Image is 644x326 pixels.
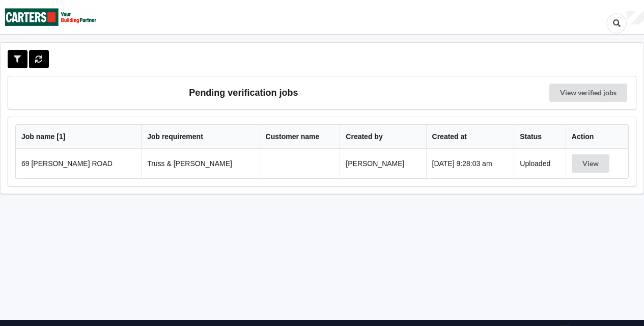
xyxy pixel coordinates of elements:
[572,154,609,173] button: View
[340,149,426,178] td: [PERSON_NAME]
[426,125,514,149] th: Created at
[566,125,628,149] th: Action
[572,159,611,168] a: View
[514,125,566,149] th: Status
[426,149,514,178] td: [DATE] 9:28:03 am
[627,11,644,25] div: User Profile
[16,125,141,149] th: Job name [ 1 ]
[260,125,340,149] th: Customer name
[549,84,627,102] a: View verified jobs
[15,84,472,102] h3: Pending verification jobs
[141,125,259,149] th: Job requirement
[514,149,566,178] td: Uploaded
[141,149,259,178] td: Truss & [PERSON_NAME]
[5,1,97,34] img: Carters
[340,125,426,149] th: Created by
[16,149,141,178] td: 69 [PERSON_NAME] ROAD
